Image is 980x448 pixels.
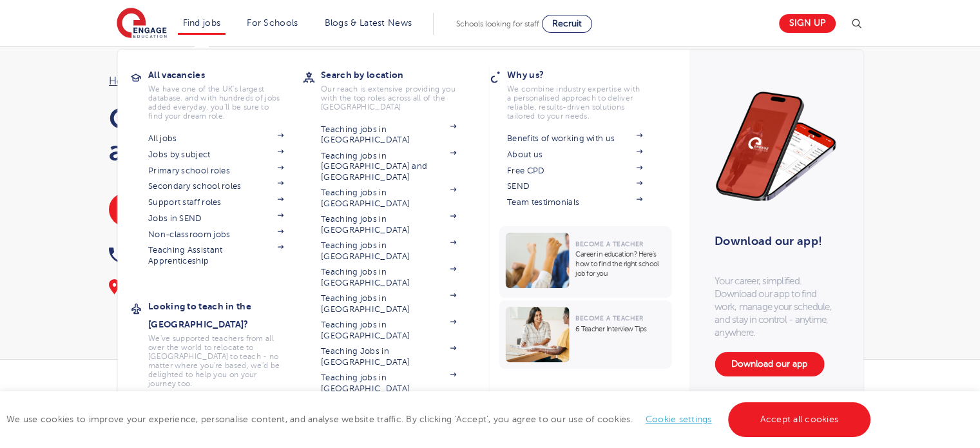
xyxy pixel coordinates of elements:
h3: Why us? [507,66,662,84]
a: All vacanciesWe have one of the UK's largest database. and with hundreds of jobs added everyday. ... [148,66,303,121]
span: Become a Teacher [575,240,643,248]
a: Team testimonials [507,197,642,208]
a: Teaching jobs in [GEOGRAPHIC_DATA] [321,124,456,146]
a: Teaching jobs in [GEOGRAPHIC_DATA] [321,320,456,341]
a: All jobs [148,133,283,144]
a: Cookie settings [646,414,712,424]
a: Benefits of working with us [507,133,642,144]
a: Teaching jobs in [GEOGRAPHIC_DATA] [321,373,456,394]
a: Support staff roles [148,197,283,208]
a: Accept all cookies [728,402,871,437]
p: Our reach is extensive providing you with the top roles across all of the [GEOGRAPHIC_DATA] [321,84,456,112]
p: We combine industry expertise with a personalised approach to deliver reliable, results-driven so... [507,84,642,121]
a: Free CPD [507,166,642,176]
span: Become a Teacher [575,315,643,322]
a: Teaching jobs in [GEOGRAPHIC_DATA] and [GEOGRAPHIC_DATA] [321,151,456,182]
span: Recruit [552,19,582,28]
a: Teaching jobs in [GEOGRAPHIC_DATA] [321,214,456,235]
p: We've supported teachers from all over the world to relocate to [GEOGRAPHIC_DATA] to teach - no m... [148,334,283,388]
a: For Schools [247,18,298,28]
a: Teaching jobs in [GEOGRAPHIC_DATA] [321,188,456,209]
a: Why us?We combine industry expertise with a personalised approach to deliver reliable, results-dr... [507,66,662,121]
h3: Looking to teach in the [GEOGRAPHIC_DATA]? [148,297,303,333]
a: Non-classroom jobs [148,229,283,240]
span: Schools looking for staff [456,19,539,28]
h3: Download our app! [715,227,831,255]
p: Your career, simplified. Download our app to find work, manage your schedule, and stay in control... [715,275,837,339]
span: We use cookies to improve your experience, personalise content, and analyse website traffic. By c... [6,414,874,424]
h3: All vacancies [148,66,303,84]
a: Teaching jobs in [GEOGRAPHIC_DATA] [321,267,456,288]
a: Become a TeacherCareer in education? Here’s how to find the right school job for you [499,226,675,298]
a: Find jobs [183,18,221,28]
a: Teaching jobs in [GEOGRAPHIC_DATA] [321,293,456,315]
img: Engage Education [117,8,167,40]
a: SEND [507,181,642,191]
a: Search by locationOur reach is extensive providing you with the top roles across all of the [GEOG... [321,66,476,112]
p: We have one of the UK's largest database. and with hundreds of jobs added everyday. you'll be sur... [148,84,283,121]
a: Sign up [779,14,836,33]
a: Blogs & Latest News [325,18,412,28]
p: Career in education? Here’s how to find the right school job for you [575,249,665,278]
a: Teaching Assistant Apprenticeship [148,245,283,266]
a: Download our app [715,352,824,376]
a: Become a Teacher6 Teacher Interview Tips [499,300,675,369]
a: Teaching Jobs in [GEOGRAPHIC_DATA] [321,346,456,367]
div: Discover smarter job searching and effortless daily supply management - download our app [DATE] a... [109,279,477,333]
nav: breadcrumb [109,73,477,90]
a: Jobs in SEND [148,213,283,224]
a: Teaching jobs in [GEOGRAPHIC_DATA] [321,240,456,262]
a: Jobs by subject [148,150,283,160]
a: Recruit [542,15,592,33]
a: Secondary school roles [148,181,283,191]
p: 6 Teacher Interview Tips [575,324,665,334]
a: Primary school roles [148,166,283,176]
h1: Check out the EngageNow app! [109,102,477,167]
a: 0333 800 7800 [109,245,260,265]
a: Download the app on the App Store [109,193,291,226]
a: About us [507,150,642,160]
h3: Search by location [321,66,476,84]
a: Looking to teach in the [GEOGRAPHIC_DATA]?We've supported teachers from all over the world to rel... [148,297,303,388]
a: Home [109,75,139,87]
